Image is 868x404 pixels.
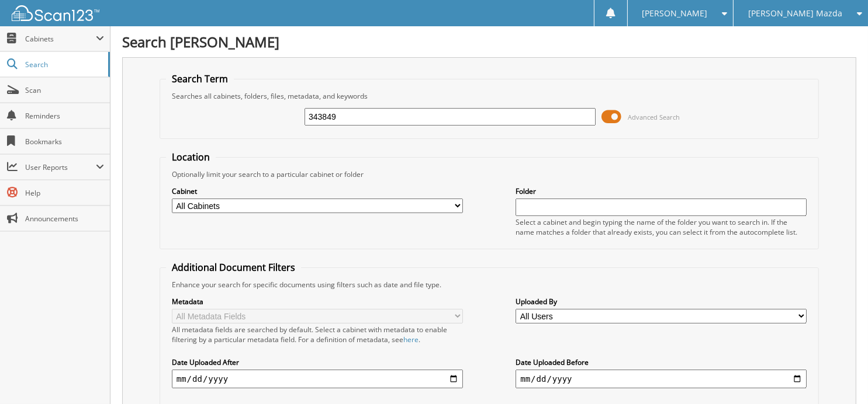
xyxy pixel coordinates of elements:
span: Reminders [25,111,104,121]
label: Folder [516,186,807,196]
h1: Search [PERSON_NAME] [122,32,856,51]
span: Scan [25,85,104,95]
span: Search [25,60,102,69]
div: All metadata fields are searched by default. Select a cabinet with metadata to enable filtering b... [172,325,463,344]
div: Select a cabinet and begin typing the name of the folder you want to search in. If the name match... [516,217,807,237]
legend: Location [166,151,216,163]
legend: Search Term [166,72,234,85]
span: User Reports [25,162,96,172]
span: [PERSON_NAME] Mazda [748,10,842,17]
label: Cabinet [172,186,463,196]
span: Bookmarks [25,137,104,147]
div: Optionally limit your search to a particular cabinet or folder [166,169,812,179]
span: Announcements [25,214,104,224]
img: scan123-logo-white.svg [12,5,99,21]
label: Date Uploaded After [172,357,463,367]
span: Help [25,188,104,198]
div: Searches all cabinets, folders, files, metadata, and keywords [166,91,812,101]
input: end [516,370,807,388]
input: start [172,370,463,388]
a: here [403,335,419,344]
label: Date Uploaded Before [516,357,807,367]
div: Enhance your search for specific documents using filters such as date and file type. [166,280,812,290]
span: Advanced Search [628,113,680,121]
legend: Additional Document Filters [166,261,301,274]
span: Cabinets [25,34,96,44]
span: [PERSON_NAME] [642,10,707,17]
iframe: Chat Widget [810,348,868,404]
label: Uploaded By [516,297,807,307]
label: Metadata [172,297,463,307]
